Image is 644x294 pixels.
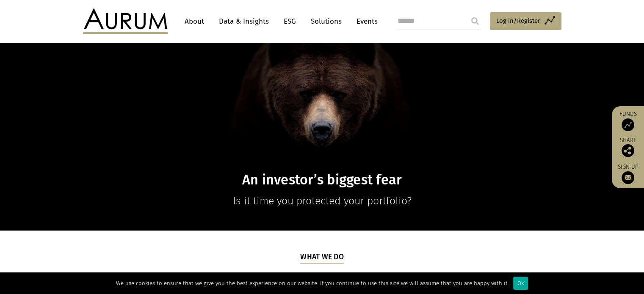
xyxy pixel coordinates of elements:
div: Ok [513,277,528,290]
a: Sign up [616,163,640,184]
div: Share [616,137,640,157]
a: Data & Insights [215,14,273,29]
a: Events [352,14,378,29]
a: Log in/Register [490,12,561,30]
img: Access Funds [622,118,634,131]
a: ESG [279,14,300,29]
a: About [180,14,208,29]
p: Is it time you protected your portfolio? [159,192,486,209]
a: Funds [616,110,640,131]
input: Submit [467,13,484,30]
h1: An investor’s biggest fear [159,172,486,188]
a: Solutions [307,14,346,29]
h5: What we do [300,252,344,264]
img: Share this post [622,144,634,157]
img: Aurum [83,8,168,34]
span: Log in/Register [496,16,540,26]
img: Sign up to our newsletter [622,171,634,184]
